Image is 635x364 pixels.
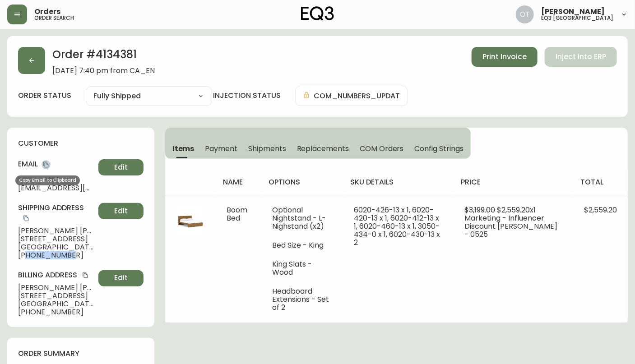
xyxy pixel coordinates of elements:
[18,300,95,308] span: [GEOGRAPHIC_DATA] , ON , K1Y 1T5 , CA
[176,206,205,235] img: 793373d7-ba72-4078-bca9-a98af2dcfba3.jpg
[18,292,95,300] span: [STREET_ADDRESS]
[22,214,31,223] button: copy
[18,203,95,223] h4: Shipping Address
[461,177,566,187] h4: price
[248,144,286,153] span: Shipments
[205,144,238,153] span: Payment
[18,138,144,148] h4: customer
[516,5,534,23] img: 5d4d18d254ded55077432b49c4cb2919
[272,260,333,276] li: King Slats - Wood
[301,6,334,21] img: logo
[98,159,144,175] button: Edit
[351,177,446,187] h4: sku details
[464,205,495,215] span: $3,199.00
[18,184,95,192] span: [EMAIL_ADDRESS][DOMAIN_NAME]
[18,243,95,251] span: [GEOGRAPHIC_DATA] , ON , K1Y 1T5 , CA
[223,177,254,187] h4: name
[580,177,621,187] h4: total
[34,15,74,21] h5: order search
[415,144,464,153] span: Config Strings
[114,273,128,283] span: Edit
[472,47,538,67] button: Print Invoice
[269,177,336,187] h4: options
[98,270,144,286] button: Edit
[18,284,95,292] span: [PERSON_NAME] [PERSON_NAME]
[541,8,605,15] span: [PERSON_NAME]
[34,8,60,15] span: Orders
[81,271,90,280] button: copy
[172,144,195,153] span: Items
[52,67,155,75] span: [DATE] 7:40 pm from CA_EN
[18,235,95,243] span: [STREET_ADDRESS]
[272,206,333,230] li: Optional Nightstand - L-Nighstand (x2)
[541,15,613,21] h5: eq3 [GEOGRAPHIC_DATA]
[114,162,128,172] span: Edit
[272,241,333,249] li: Bed Size - King
[18,349,144,359] h4: order summary
[354,205,440,248] span: 6020-426-13 x 1, 6020-420-13 x 1, 6020-412-13 x 1, 6020-460-13 x 1, 3050-434-0 x 1, 6020-430-13 x 2
[272,287,333,312] li: Headboard Extensions - Set of 2
[18,308,95,316] span: [PHONE_NUMBER]
[42,160,51,169] button: copy
[18,270,95,280] h4: Billing Address
[114,206,128,216] span: Edit
[360,144,404,153] span: COM Orders
[18,159,95,169] h4: Email
[52,47,155,67] h2: Order # 4134381
[227,205,247,223] span: Boom Bed
[482,52,527,62] span: Print Invoice
[497,205,536,215] span: $2,559.20 x 1
[98,203,144,219] button: Edit
[213,91,281,101] h4: injection status
[18,91,71,101] label: order status
[584,205,617,215] span: $2,559.20
[464,213,557,240] span: Marketing - Influencer Discount [PERSON_NAME] - 0525
[297,144,349,153] span: Replacements
[18,251,95,259] span: [PHONE_NUMBER]
[18,227,95,235] span: [PERSON_NAME] [PERSON_NAME]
